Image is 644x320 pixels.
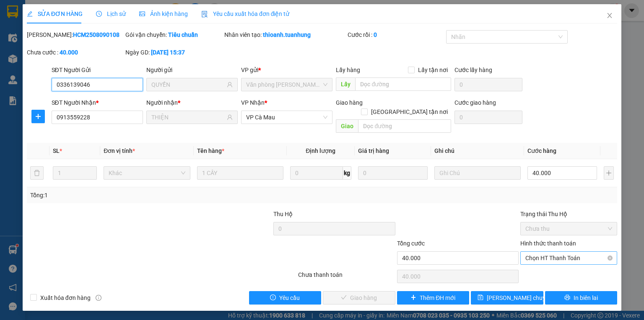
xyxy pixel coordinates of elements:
span: VP Cà Mau [246,111,327,124]
span: phone [48,31,55,37]
span: Thêm ĐH mới [420,293,455,302]
span: save [478,294,483,301]
span: close [606,12,613,19]
b: 40.000 [60,49,78,56]
b: 0 [374,31,377,38]
span: kg [343,166,351,180]
div: SĐT Người Nhận [52,98,143,107]
span: plus [32,113,44,120]
span: Lấy hàng [336,67,360,73]
span: Cước hàng [527,147,556,154]
span: VP Nhận [241,99,265,106]
input: Cước lấy hàng [454,78,522,91]
span: Thu Hộ [273,211,293,217]
span: Đơn vị tính [104,147,135,154]
input: VD: Bàn, Ghế [197,166,283,180]
span: [PERSON_NAME] chuyển hoàn [487,293,566,302]
b: Tiêu chuẩn [168,31,198,38]
button: plusThêm ĐH mới [397,291,470,305]
div: Chưa thanh toán [297,270,396,285]
input: Dọc đường [358,119,451,133]
span: SL [53,147,60,154]
button: checkGiao hàng [323,291,395,305]
b: thioanh.tuanhung [263,31,311,38]
button: delete [30,166,44,180]
li: 85 [PERSON_NAME] [4,18,160,29]
div: Gói vận chuyển: [125,30,222,39]
input: Tên người nhận [151,113,225,122]
input: Tên người gửi [151,80,225,89]
button: save[PERSON_NAME] chuyển hoàn [471,291,543,305]
span: Ảnh kiện hàng [139,10,188,17]
span: plus [410,294,416,301]
div: Chưa cước : [27,48,124,57]
input: 0 [358,166,428,180]
button: Close [598,4,621,28]
span: close-circle [608,255,613,261]
span: Tổng cước [397,240,425,247]
span: Khác [109,167,185,179]
button: exclamation-circleYêu cầu [249,291,322,305]
span: user [227,82,233,88]
span: Giao [336,119,358,133]
span: Lấy tận nơi [415,65,451,75]
b: GỬI : VP Cà Mau [4,52,89,66]
b: [DATE] 15:37 [151,49,185,56]
button: plus [604,166,614,180]
div: Người nhận [146,98,238,107]
span: picture [139,11,145,17]
button: printerIn biên lai [545,291,618,305]
div: Nhân viên tạo: [224,30,346,39]
span: Lịch sử [96,10,126,17]
label: Cước giao hàng [454,99,496,106]
span: Yêu cầu xuất hóa đơn điện tử [201,10,290,17]
div: Cước rồi : [348,30,444,39]
div: Trạng thái Thu Hộ [520,209,617,219]
li: 02839.63.63.63 [4,29,160,39]
th: Ghi chú [431,143,524,159]
span: SỬA ĐƠN HÀNG [27,10,83,17]
input: Cước giao hàng [454,111,522,124]
input: Ghi Chú [434,166,521,180]
input: Dọc đường [355,77,451,91]
div: SĐT Người Gửi [52,65,143,75]
span: environment [48,20,55,27]
span: Văn phòng Hồ Chí Minh [246,78,327,91]
span: exclamation-circle [270,294,276,301]
label: Hình thức thanh toán [520,240,576,247]
b: [PERSON_NAME] [48,5,119,16]
span: [GEOGRAPHIC_DATA] tận nơi [368,107,451,116]
span: In biên lai [574,293,598,302]
div: [PERSON_NAME]: [27,30,124,39]
button: plus [31,110,45,123]
span: user [227,114,233,120]
label: Cước lấy hàng [454,67,492,73]
div: Tổng: 1 [30,191,249,200]
div: Người gửi [146,65,238,75]
span: info-circle [96,295,101,301]
span: printer [564,294,570,301]
span: Chọn HT Thanh Toán [525,252,612,264]
span: Chưa thu [525,222,612,235]
span: Lấy [336,77,355,91]
span: Giao hàng [336,99,363,106]
span: Xuất hóa đơn hàng [37,293,94,302]
span: Giá trị hàng [358,147,389,154]
span: Tên hàng [197,147,224,154]
img: icon [201,11,208,18]
span: Định lượng [306,147,335,154]
span: edit [27,11,33,17]
span: clock-circle [96,11,102,17]
div: VP gửi [241,65,332,75]
b: HCM2508090108 [73,31,119,38]
span: Yêu cầu [279,293,300,302]
div: Ngày GD: [125,48,222,57]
